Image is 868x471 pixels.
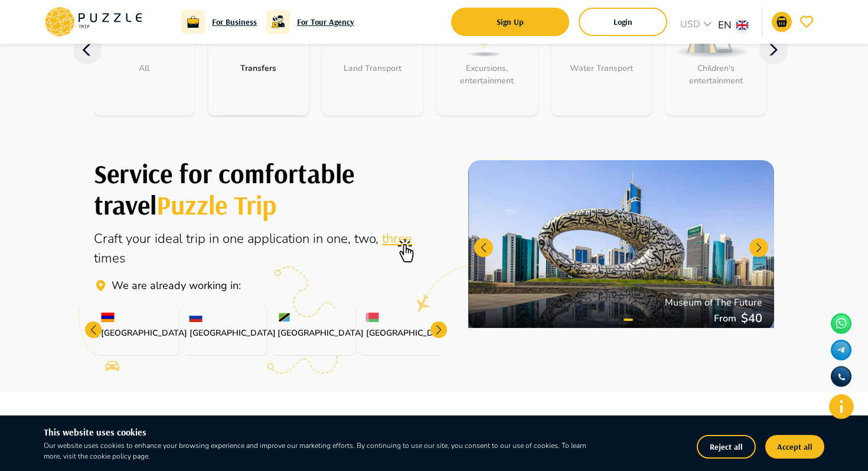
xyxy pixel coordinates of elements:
[297,15,354,28] a: For Tour Agency
[366,327,437,339] p: [GEOGRAPHIC_DATA]
[278,327,348,339] p: [GEOGRAPHIC_DATA]
[313,230,327,248] span: in
[126,230,155,248] span: your
[209,230,223,248] span: in
[155,230,186,248] span: ideal
[748,310,762,327] p: 40
[94,230,126,248] span: Craft
[101,327,172,339] p: [GEOGRAPHIC_DATA]
[212,15,257,28] a: For Business
[697,435,756,459] button: Reject all
[354,230,382,248] span: two,
[234,62,282,74] p: Transfers
[186,230,209,248] span: trip
[714,311,741,326] p: From
[223,230,247,248] span: one
[772,12,792,32] button: notifications
[94,249,126,267] span: times
[112,278,241,294] p: Travel Service Puzzle Trip
[579,8,667,36] button: Login
[327,230,354,248] span: one,
[382,230,412,248] span: three
[741,310,748,327] p: $
[451,8,569,36] button: Sign Up
[94,229,441,268] div: Online aggregator of travel services to travel around the world.
[94,158,441,220] h1: Create your perfect trip with Puzzle Trip.
[718,18,732,33] p: en
[190,327,260,339] p: [GEOGRAPHIC_DATA]
[665,295,762,310] p: Museum of The Future
[156,188,277,221] span: Puzzle Trip
[44,440,590,462] p: Our website uses cookies to enhance your browsing experience and improve our marketing efforts. B...
[765,435,824,459] button: Accept all
[797,12,817,32] button: favorite
[247,230,313,248] span: application
[677,17,718,34] div: USD
[736,21,748,30] img: lang
[44,425,590,440] h6: This website uses cookies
